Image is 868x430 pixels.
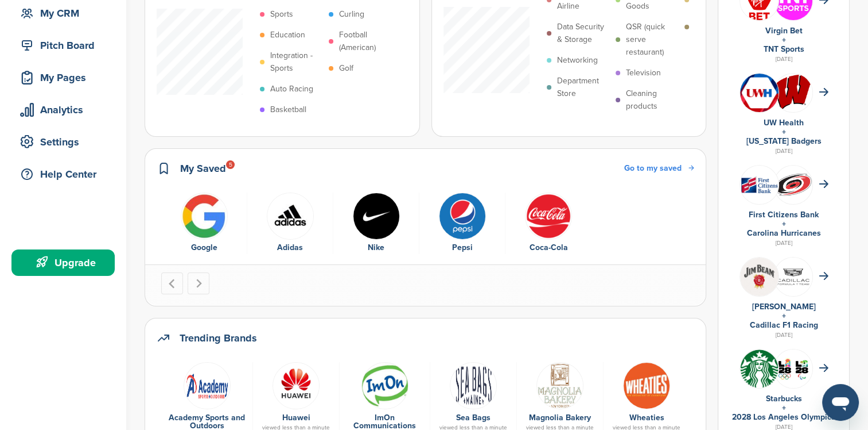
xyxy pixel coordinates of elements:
div: Google [167,241,241,254]
p: QSR (quick serve restaurant) [626,21,679,59]
img: Fcgoatp8 400x400 [774,258,812,296]
p: Curling [339,8,364,21]
img: A506ccee0e37f5c1c554163290d5a069 400x400 [361,362,408,409]
h2: Trending Brands [180,330,257,346]
div: 3 of 5 [333,193,419,255]
a: Starbucks [766,394,802,404]
a: Pepsi logo Pepsi [425,193,499,255]
a: 2028 Los Angeles Olympics [732,412,835,422]
div: 2 of 5 [247,193,333,255]
p: Data Security & Storage [557,21,610,46]
img: Nike logo [353,193,400,240]
h2: My Saved [180,160,226,176]
p: Auto Racing [270,83,313,95]
a: [US_STATE] Badgers [746,136,822,146]
a: Logo [436,362,511,408]
a: Hwjxykur 400x400 Adidas [253,193,327,255]
a: Virgin Bet [765,26,803,36]
a: First Citizens Bank [749,210,819,220]
div: 4 of 5 [419,193,505,255]
img: Open uri20141112 50798 148hg1y [740,172,779,198]
a: + [782,311,786,321]
a: UW Health [764,118,804,128]
img: Data [623,362,670,409]
a: 6muib5hc 400x400 [259,362,333,408]
a: Sea Bags [456,413,491,423]
p: Television [626,67,661,79]
div: 5 of 5 [505,193,591,255]
a: Nike logo Nike [339,193,413,255]
a: Bwupxdxo 400x400 Google [167,193,241,255]
a: TNT Sports [764,44,804,54]
a: Help Center [11,161,115,187]
p: Basketball [270,103,306,116]
div: Upgrade [17,252,115,273]
img: Open uri20141112 64162 1shn62e?1415805732 [774,172,812,197]
a: Cadillac F1 Racing [750,320,818,330]
div: Settings [17,132,115,152]
img: 451ddf96e958c635948cd88c29892565 [525,193,572,240]
a: 451ddf96e958c635948cd88c29892565 Coca-Cola [511,193,586,255]
img: Hwjxykur 400x400 [267,193,314,240]
div: Coca-Cola [511,241,586,254]
img: Screen shot 2016 12 09 at 9.38.01 am [184,362,231,409]
a: Analytics [11,97,115,123]
img: Open uri20141112 50798 1m0bak2 [740,350,779,388]
div: [DATE] [730,146,838,156]
a: + [782,35,786,45]
img: 82plgaic 400x400 [740,74,779,112]
img: Csrq75nh 400x400 [774,350,812,388]
p: Integration - Sports [270,49,323,75]
div: [DATE] [730,330,838,340]
a: A506ccee0e37f5c1c554163290d5a069 400x400 [345,362,424,408]
a: + [782,403,786,413]
a: Huawei [282,413,310,423]
p: Football (American) [339,29,392,54]
img: Open uri20141112 64162 w7v9zj?1415805765 [774,74,812,111]
img: Bwupxdxo 400x400 [181,193,228,240]
div: Pepsi [425,241,499,254]
p: Golf [339,62,353,75]
img: Open uri20141112 50798 n8jz44 [536,362,583,409]
a: + [782,127,786,137]
div: Pitch Board [17,35,115,56]
div: Adidas [253,241,327,254]
div: 5 [226,160,235,169]
div: My CRM [17,3,115,24]
a: Wheaties [629,413,664,423]
a: Magnolia Bakery [529,413,591,423]
a: Upgrade [11,249,115,276]
p: Education [270,29,305,41]
a: My Pages [11,64,115,91]
a: Data [609,362,684,408]
a: Screen shot 2016 12 09 at 9.38.01 am [167,362,247,408]
div: Help Center [17,164,115,185]
a: Carolina Hurricanes [747,228,821,238]
a: Open uri20141112 50798 n8jz44 [523,362,597,408]
span: Go to my saved [624,163,682,173]
iframe: Button to launch messaging window [822,384,859,421]
a: Pitch Board [11,32,115,59]
button: Go to last slide [161,272,183,294]
div: [DATE] [730,238,838,248]
img: Logo [450,362,497,409]
p: Networking [557,54,598,67]
img: Jyyddrmw 400x400 [740,258,779,296]
div: [DATE] [730,54,838,64]
a: [PERSON_NAME] [752,302,816,312]
div: My Pages [17,67,115,88]
a: Go to my saved [624,162,694,175]
a: + [782,219,786,229]
img: 6muib5hc 400x400 [273,362,320,409]
button: Next slide [188,272,209,294]
div: Analytics [17,99,115,120]
p: Department Store [557,75,610,100]
p: Cleaning products [626,87,679,113]
div: 1 of 5 [161,193,247,255]
img: Pepsi logo [439,193,486,240]
div: Nike [339,241,413,254]
p: Sports [270,8,293,21]
a: Settings [11,129,115,155]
